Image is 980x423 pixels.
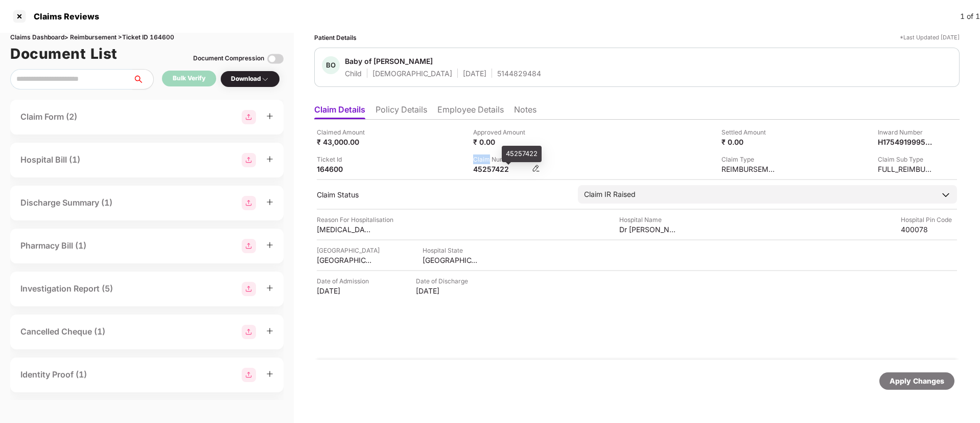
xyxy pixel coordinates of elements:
[173,74,205,83] div: Bulk Verify
[266,370,273,377] span: plus
[242,153,256,167] img: svg+xml;base64,PHN2ZyBpZD0iR3JvdXBfMjg4MTMiIGRhdGEtbmFtZT0iR3JvdXAgMjg4MTMiIHhtbG5zPSJodHRwOi8vd3...
[416,276,472,286] div: Date of Discharge
[317,215,393,225] div: Reason For Hospitalisation
[317,246,380,255] div: [GEOGRAPHIC_DATA]
[10,33,284,42] div: Claims Dashboard > Reimbursement > Ticket ID 164600
[266,241,273,249] span: plus
[267,51,284,67] img: svg+xml;base64,PHN2ZyBpZD0iVG9nZ2xlLTMyeDMyIiB4bWxucz0iaHR0cDovL3d3dy53My5vcmcvMjAwMC9zdmciIHdpZH...
[878,164,934,174] div: FULL_REIMBURSEMENT
[322,56,340,74] div: BO
[20,325,105,338] div: Cancelled Cheque (1)
[878,127,934,137] div: Inward Number
[193,54,264,63] div: Document Compression
[20,368,87,381] div: Identity Proof (1)
[416,286,472,296] div: [DATE]
[423,246,479,255] div: Hospital State
[890,375,944,387] div: Apply Changes
[266,284,273,292] span: plus
[317,286,373,296] div: [DATE]
[20,110,77,123] div: Claim Form (2)
[532,164,540,172] img: svg+xml;base64,PHN2ZyBpZD0iRWRpdC0zMngzMiIgeG1sbnM9Imh0dHA6Ly93d3cudzMub3JnLzIwMDAvc3ZnIiB3aWR0aD...
[437,104,504,119] li: Employee Details
[317,164,373,174] div: 164600
[619,225,675,234] div: Dr [PERSON_NAME] maternity and nursing home
[10,42,118,65] h1: Document List
[619,215,675,225] div: Hospital Name
[261,75,269,83] img: svg+xml;base64,PHN2ZyBpZD0iRHJvcGRvd24tMzJ4MzIiIHhtbG5zPSJodHRwOi8vd3d3LnczLm9yZy8yMDAwL3N2ZyIgd2...
[463,69,486,78] div: [DATE]
[878,137,934,147] div: H17549199956611299
[242,368,256,382] img: svg+xml;base64,PHN2ZyBpZD0iR3JvdXBfMjg4MTMiIGRhdGEtbmFtZT0iR3JvdXAgMjg4MTMiIHhtbG5zPSJodHRwOi8vd3...
[20,282,113,295] div: Investigation Report (5)
[900,33,960,42] div: *Last Updated [DATE]
[473,127,529,137] div: Approved Amount
[941,190,951,200] img: downArrowIcon
[960,11,980,22] div: 1 of 1
[317,255,373,265] div: [GEOGRAPHIC_DATA]
[473,137,529,147] div: ₹ 0.00
[266,155,273,163] span: plus
[317,276,373,286] div: Date of Admission
[231,74,269,84] div: Download
[721,164,778,174] div: REIMBURSEMENT
[20,153,80,166] div: Hospital Bill (1)
[584,189,636,200] div: Claim IR Raised
[242,110,256,124] img: svg+xml;base64,PHN2ZyBpZD0iR3JvdXBfMjg4MTMiIGRhdGEtbmFtZT0iR3JvdXAgMjg4MTMiIHhtbG5zPSJodHRwOi8vd3...
[317,154,373,164] div: Ticket Id
[242,196,256,210] img: svg+xml;base64,PHN2ZyBpZD0iR3JvdXBfMjg4MTMiIGRhdGEtbmFtZT0iR3JvdXAgMjg4MTMiIHhtbG5zPSJodHRwOi8vd3...
[721,137,778,147] div: ₹ 0.00
[473,164,529,174] div: 45257422
[242,239,256,253] img: svg+xml;base64,PHN2ZyBpZD0iR3JvdXBfMjg4MTMiIGRhdGEtbmFtZT0iR3JvdXAgMjg4MTMiIHhtbG5zPSJodHRwOi8vd3...
[345,56,433,66] div: Baby of [PERSON_NAME]
[502,146,542,162] div: 45257422
[345,69,362,78] div: Child
[901,215,957,225] div: Hospital Pin Code
[242,325,256,339] img: svg+xml;base64,PHN2ZyBpZD0iR3JvdXBfMjg4MTMiIGRhdGEtbmFtZT0iR3JvdXAgMjg4MTMiIHhtbG5zPSJodHRwOi8vd3...
[314,33,357,42] div: Patient Details
[132,69,154,90] button: search
[878,154,934,164] div: Claim Sub Type
[721,154,778,164] div: Claim Type
[514,104,536,119] li: Notes
[266,113,273,120] span: plus
[473,154,540,164] div: Claim Number
[314,104,365,119] li: Claim Details
[317,190,568,199] div: Claim Status
[28,11,99,21] div: Claims Reviews
[317,127,373,137] div: Claimed Amount
[372,69,452,78] div: [DEMOGRAPHIC_DATA]
[242,282,256,296] img: svg+xml;base64,PHN2ZyBpZD0iR3JvdXBfMjg4MTMiIGRhdGEtbmFtZT0iR3JvdXAgMjg4MTMiIHhtbG5zPSJodHRwOi8vd3...
[20,239,86,252] div: Pharmacy Bill (1)
[901,225,957,234] div: 400078
[423,255,479,265] div: [GEOGRAPHIC_DATA]
[266,327,273,335] span: plus
[20,196,112,209] div: Discharge Summary (1)
[266,198,273,206] span: plus
[376,104,427,119] li: Policy Details
[132,75,153,83] span: search
[721,127,778,137] div: Settled Amount
[317,137,373,147] div: ₹ 43,000.00
[317,225,373,234] div: [MEDICAL_DATA]
[497,69,541,78] div: 5144829484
